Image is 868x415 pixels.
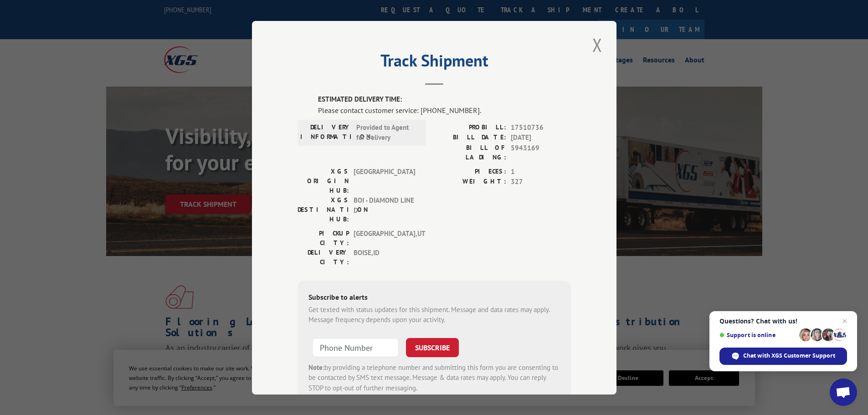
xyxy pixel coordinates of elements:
label: XGS ORIGIN HUB: [298,166,349,195]
span: 5943169 [511,143,571,162]
span: BOI - DIAMOND LINE D [354,195,415,224]
div: Please contact customer service: [PHONE_NUMBER]. [318,104,571,115]
div: by providing a telephone number and submitting this form you are consenting to be contacted by SM... [308,362,560,393]
span: Provided to Agent for Delivery [356,122,418,143]
label: PICKUP CITY: [298,228,349,247]
span: 1 [511,166,571,177]
label: DELIVERY INFORMATION: [300,122,352,143]
button: Close modal [590,32,605,57]
span: 327 [511,177,571,187]
label: PIECES: [434,166,506,177]
label: XGS DESTINATION HUB: [298,195,349,224]
input: Phone Number [312,338,399,357]
span: [DATE] [511,133,571,143]
label: DELIVERY CITY: [298,247,349,266]
span: BOISE , ID [354,247,415,266]
label: WEIGHT: [434,177,506,187]
label: BILL OF LADING: [434,143,506,162]
div: Subscribe to alerts [308,291,560,304]
span: 17510736 [511,122,571,133]
span: Chat with XGS Customer Support [719,348,847,365]
span: [GEOGRAPHIC_DATA] [354,166,415,195]
strong: Note: [308,363,324,371]
h2: Track Shipment [298,54,571,72]
span: Chat with XGS Customer Support [743,352,835,360]
span: Support is online [719,332,796,338]
label: BILL DATE: [434,133,506,143]
div: Get texted with status updates for this shipment. Message and data rates may apply. Message frequ... [308,304,560,325]
span: Questions? Chat with us! [719,318,847,325]
span: [GEOGRAPHIC_DATA] , UT [354,228,415,247]
label: PROBILL: [434,122,506,133]
a: Open chat [830,379,857,406]
label: ESTIMATED DELIVERY TIME: [318,94,571,105]
button: SUBSCRIBE [406,338,459,357]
